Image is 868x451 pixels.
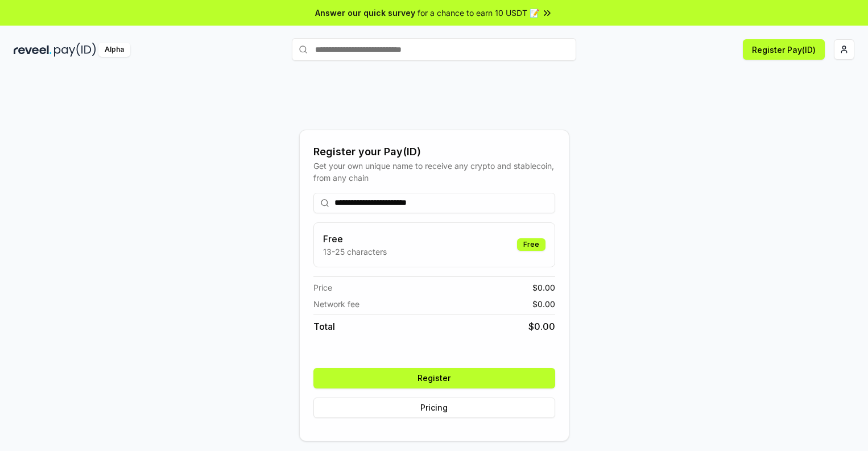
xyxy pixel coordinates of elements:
[313,368,555,388] button: Register
[313,144,555,160] div: Register your Pay(ID)
[14,43,52,57] img: reveel_dark
[517,238,545,251] div: Free
[323,246,387,258] p: 13-25 characters
[98,43,130,57] div: Alpha
[323,232,387,246] h3: Free
[418,7,539,19] span: for a chance to earn 10 USDT 📝
[313,320,335,333] span: Total
[532,298,555,310] span: $ 0.00
[743,39,825,60] button: Register Pay(ID)
[528,320,555,333] span: $ 0.00
[532,282,555,293] span: $ 0.00
[313,282,332,293] span: Price
[313,160,555,184] div: Get your own unique name to receive any crypto and stablecoin, from any chain
[54,43,96,57] img: pay_id
[313,298,359,310] span: Network fee
[315,7,415,19] span: Answer our quick survey
[313,398,555,418] button: Pricing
